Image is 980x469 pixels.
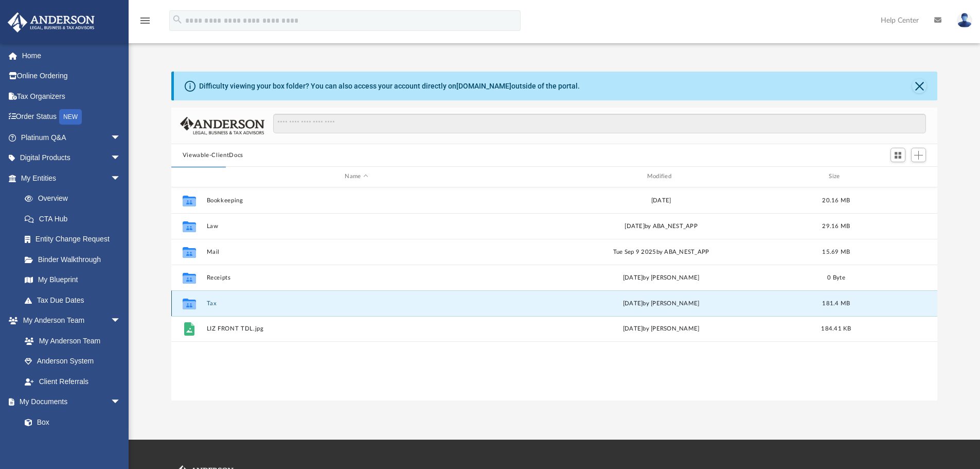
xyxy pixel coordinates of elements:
span: 15.69 MB [822,249,850,254]
div: [DATE] by ABA_NEST_APP [511,221,811,231]
a: Anderson System [14,351,131,372]
div: Size [815,172,857,181]
span: arrow_drop_down [111,127,131,148]
a: My Entitiesarrow_drop_down [7,168,136,188]
a: Tax Due Dates [14,290,136,310]
div: [DATE] by [PERSON_NAME] [511,299,811,308]
button: Bookkeeping [206,197,506,204]
a: My Documentsarrow_drop_down [7,392,131,412]
a: menu [139,20,151,27]
div: Difficulty viewing your box folder? You can also access your account directly on outside of the p... [199,81,580,92]
a: Digital Productsarrow_drop_down [7,148,136,168]
button: Add [911,148,926,162]
a: Order StatusNEW [7,107,136,128]
span: arrow_drop_down [111,310,131,332]
span: 29.16 MB [822,223,850,229]
a: Platinum Q&Aarrow_drop_down [7,127,136,148]
i: menu [139,14,151,27]
a: Binder Walkthrough [14,249,136,270]
a: My Anderson Teamarrow_drop_down [7,310,131,331]
input: Search files and folders [273,114,926,133]
span: arrow_drop_down [111,168,131,189]
img: Anderson Advisors Platinum Portal [5,12,98,32]
a: Tax Organizers [7,86,136,107]
a: Home [7,45,136,66]
button: Law [206,223,506,230]
span: arrow_drop_down [111,148,131,169]
span: 181.4 MB [822,300,850,306]
span: arrow_drop_down [111,392,131,413]
div: [DATE] by [PERSON_NAME] [511,273,811,282]
button: Close [912,79,926,93]
a: Client Referrals [14,371,131,392]
a: Overview [14,188,136,209]
button: Tax [206,300,506,307]
button: LIZ FRONT TDL.jpg [206,325,506,332]
div: Name [206,172,506,181]
div: Tue Sep 9 2025 by ABA_NEST_APP [511,247,811,256]
a: Meeting Minutes [14,432,131,453]
div: Modified [511,172,811,181]
img: User Pic [957,13,972,28]
a: My Blueprint [14,270,131,290]
button: Switch to Grid View [890,148,906,162]
i: search [172,14,183,25]
span: 20.16 MB [822,197,850,203]
div: NEW [59,109,82,125]
button: Mail [206,249,506,255]
a: Box [14,412,126,432]
button: Viewable-ClientDocs [183,151,243,160]
button: Receipts [206,274,506,281]
div: [DATE] [511,196,811,205]
a: Entity Change Request [14,229,136,250]
div: [DATE] by [PERSON_NAME] [511,324,811,334]
a: CTA Hub [14,209,136,229]
a: Online Ordering [7,66,136,86]
span: 184.41 KB [821,326,851,332]
div: id [861,172,933,181]
a: [DOMAIN_NAME] [456,82,511,90]
div: id [176,172,202,181]
div: grid [171,187,938,401]
a: My Anderson Team [14,331,126,351]
span: 0 Byte [827,274,845,280]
